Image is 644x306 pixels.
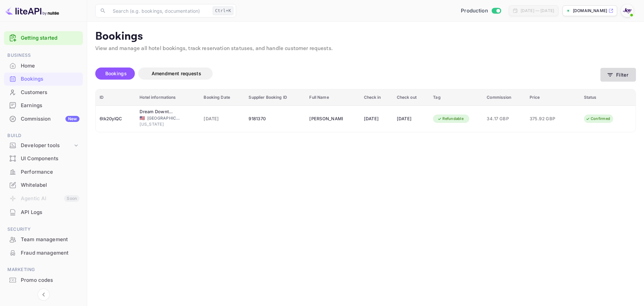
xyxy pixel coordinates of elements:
span: Production [461,7,488,15]
span: 375.92 GBP [530,115,563,123]
a: API Logs [4,206,83,218]
span: United States of America [140,116,145,120]
div: Switch to Sandbox mode [458,7,503,15]
p: Bookings [95,30,636,43]
a: CommissionNew [4,113,83,125]
div: 6tk20ylQC [100,114,131,124]
div: Fraud management [21,249,79,257]
div: Team management [4,233,83,246]
table: booking table [96,89,636,132]
a: UI Components [4,152,83,165]
div: CommissionNew [4,113,83,126]
th: Tag [429,89,483,106]
th: ID [96,89,136,106]
th: Booking Date [200,89,245,106]
div: Refundable [433,115,468,123]
div: Bookings [4,73,83,86]
span: Business [4,52,83,59]
span: 34.17 GBP [487,115,521,123]
div: Whitelabel [4,179,83,192]
div: Customers [21,89,79,96]
div: Performance [4,166,83,179]
div: New [65,116,79,122]
div: Home [21,62,79,70]
div: Developer tools [21,142,73,149]
div: Lance Hansen [309,114,343,124]
a: Whitelabel [4,179,83,191]
th: Supplier Booking ID [245,89,305,106]
div: [DATE] — [DATE] [521,8,554,14]
th: Check out [393,89,429,106]
div: account-settings tabs [95,68,600,80]
div: Fraud management [4,247,83,260]
a: Fraud management [4,247,83,259]
div: Earnings [21,102,79,110]
div: Team management [21,236,79,244]
div: API Logs [21,209,79,216]
th: Full Name [305,89,360,106]
button: Filter [600,68,636,82]
span: Build [4,132,83,139]
span: Bookings [105,71,127,76]
th: Commission [483,89,525,106]
input: Search (e.g. bookings, documentation) [109,4,210,17]
div: Whitelabel [21,181,79,189]
div: Developer tools [4,140,83,151]
div: Confirmed [581,115,614,123]
span: [US_STATE] [140,121,173,127]
th: Hotel informations [136,89,200,106]
span: [GEOGRAPHIC_DATA] [147,115,181,121]
a: Team management [4,233,83,246]
div: Ctrl+K [213,6,233,15]
a: Promo codes [4,274,83,286]
span: Security [4,226,83,233]
th: Price [526,89,580,106]
div: Bookings [21,75,79,83]
th: Check in [360,89,393,106]
a: Home [4,59,83,72]
img: With Joy [622,5,633,16]
div: [DATE] [397,114,425,124]
div: Promo codes [21,276,79,284]
div: API Logs [4,206,83,219]
p: [DOMAIN_NAME] [573,8,607,14]
a: Getting started [21,34,79,42]
a: Performance [4,166,83,178]
div: Earnings [4,99,83,112]
div: Dream Downtown, by Hyatt [140,108,173,115]
div: [DATE] [364,114,389,124]
a: Bookings [4,73,83,85]
p: View and manage all hotel bookings, track reservation statuses, and handle customer requests. [95,45,636,53]
div: Performance [21,168,79,176]
div: Getting started [4,31,83,45]
div: Commission [21,115,79,123]
a: Earnings [4,99,83,112]
img: LiteAPI logo [5,5,59,16]
span: Amendment requests [152,71,201,76]
button: Collapse navigation [38,289,50,301]
div: 9181370 [249,114,301,124]
span: Marketing [4,266,83,273]
a: Customers [4,86,83,98]
span: [DATE] [204,115,240,123]
div: UI Components [21,155,79,163]
th: Status [580,89,636,106]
